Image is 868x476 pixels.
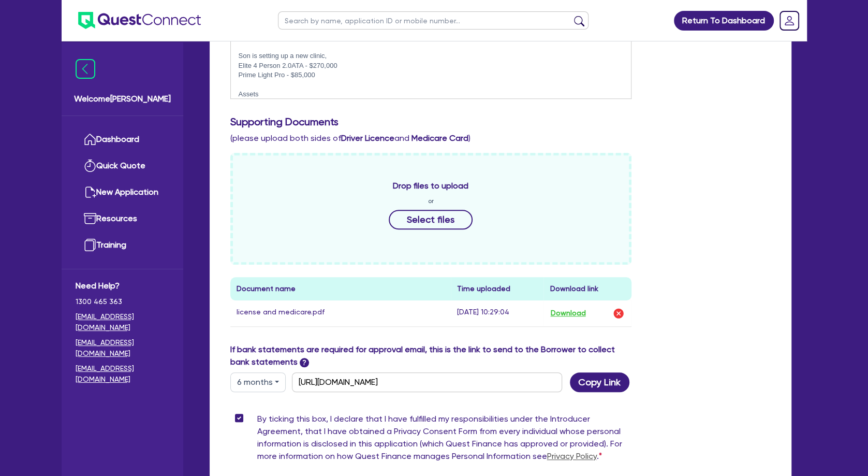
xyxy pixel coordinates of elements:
[239,90,624,99] p: Assets
[674,11,774,31] a: Return To Dashboard
[230,343,632,368] label: If bank statements are required for approval email, this is the link to send to the Borrower to c...
[84,160,96,172] img: quick-quote
[239,70,624,80] p: Prime Light Pro - $85,000
[76,126,169,153] a: Dashboard
[300,358,309,367] span: ?
[570,372,629,392] button: Copy Link
[84,212,96,225] img: resources
[74,93,171,105] span: Welcome [PERSON_NAME]
[76,153,169,179] a: Quick Quote
[389,210,473,229] button: Select files
[411,133,468,143] b: Medicare Card
[84,239,96,251] img: training
[230,300,451,327] td: license and medicare.pdf
[76,296,169,307] span: 1300 465 363
[230,116,771,128] h3: Supporting Documents
[451,300,543,327] td: [DATE] 10:29:04
[78,12,201,29] img: quest-connect-logo-blue
[278,11,589,30] input: Search by name, application ID or mobile number...
[76,179,169,206] a: New Application
[76,232,169,258] a: Training
[76,311,169,333] a: [EMAIL_ADDRESS][DOMAIN_NAME]
[550,307,586,320] button: Download
[257,413,632,467] label: By ticking this box, I declare that I have fulfilled my responsibilities under the Introducer Agr...
[547,451,597,461] a: Privacy Policy
[428,196,434,206] span: or
[76,206,169,232] a: Resources
[239,51,624,61] p: Son is setting up a new clinic,
[776,7,803,34] a: Dropdown toggle
[76,59,95,79] img: icon-menu-close
[451,277,543,300] th: Time uploaded
[239,61,624,70] p: Elite 4 Person 2.0ATA - $270,000
[76,363,169,385] a: [EMAIL_ADDRESS][DOMAIN_NAME]
[230,372,286,392] button: Dropdown toggle
[612,307,625,320] img: delete-icon
[76,280,169,292] span: Need Help?
[76,337,169,359] a: [EMAIL_ADDRESS][DOMAIN_NAME]
[341,133,394,143] b: Driver Licence
[230,133,470,143] span: (please upload both sides of and )
[230,277,451,300] th: Document name
[543,277,631,300] th: Download link
[393,180,468,192] span: Drop files to upload
[84,186,96,198] img: new-application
